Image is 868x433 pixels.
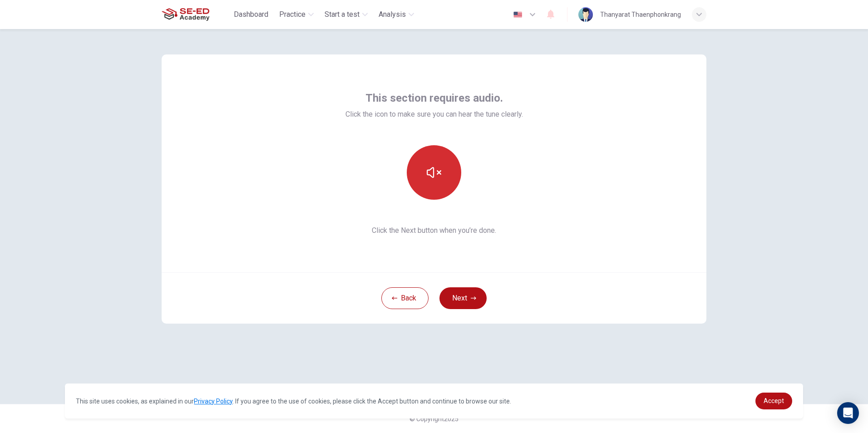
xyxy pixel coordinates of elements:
span: Click the Next button when you’re done. [345,225,523,236]
div: Thanyarat Thaenphonkrang [600,9,681,20]
span: This site uses cookies, as explained in our . If you agree to the use of cookies, please click th... [76,398,511,405]
a: Privacy Policy [194,398,232,405]
span: This section requires audio. [365,91,503,105]
img: Profile picture [578,7,593,22]
span: Click the icon to make sure you can hear the tune clearly. [345,109,523,120]
button: Next [439,287,487,309]
button: Dashboard [230,6,272,23]
span: Accept [764,397,784,404]
button: Practice [276,6,317,23]
span: Analysis [379,9,406,20]
a: SE-ED Academy logo [162,5,230,24]
button: Start a test [321,6,371,23]
div: Open Intercom Messenger [837,402,859,424]
a: dismiss cookie message [755,393,792,409]
span: Start a test [325,9,360,20]
span: © Copyright 2025 [409,415,459,423]
span: Practice [279,9,306,20]
button: Back [381,287,429,309]
img: en [512,11,523,18]
span: Dashboard [234,9,268,20]
div: cookieconsent [65,384,803,418]
img: SE-ED Academy logo [162,5,209,24]
button: Analysis [375,6,418,23]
